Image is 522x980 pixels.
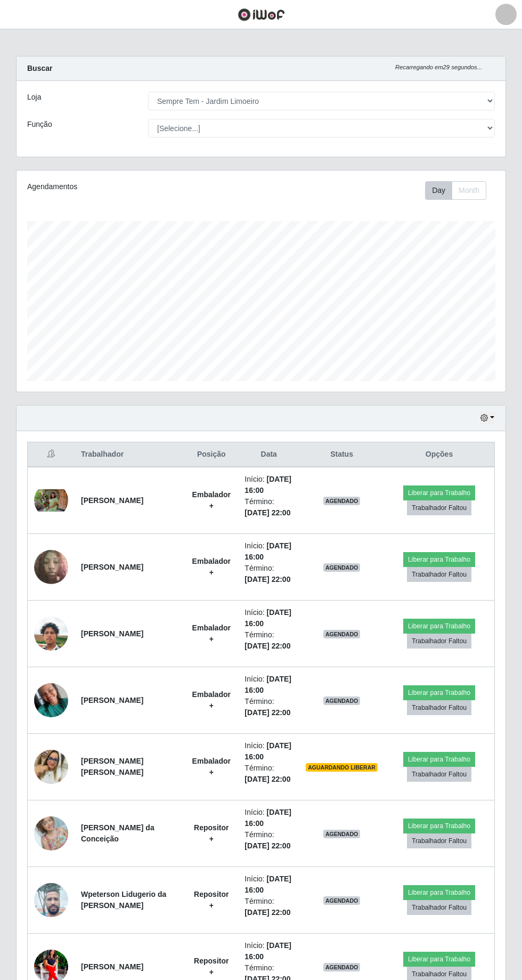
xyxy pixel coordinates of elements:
li: Início: [244,807,293,829]
img: 1744720171355.jpeg [34,811,68,856]
label: Função [27,119,52,130]
button: Trabalhador Faltou [407,500,471,515]
time: [DATE] 22:00 [244,708,290,717]
strong: Repositor + [194,823,229,843]
strong: Embalador + [192,623,231,643]
strong: Repositor + [194,890,229,910]
button: Liberar para Trabalho [403,752,475,767]
strong: Embalador + [192,690,231,710]
img: 1755991317479.jpeg [34,677,68,723]
button: Day [425,181,452,200]
i: Recarregando em 29 segundos... [395,64,482,70]
li: Início: [244,474,293,496]
span: AGUARDANDO LIBERAR [306,763,378,772]
time: [DATE] 22:00 [244,575,290,584]
time: [DATE] 16:00 [244,675,291,694]
img: CoreUI Logo [238,8,285,21]
strong: Embalador + [192,757,231,776]
span: AGENDADO [323,630,361,638]
li: Término: [244,629,293,652]
span: AGENDADO [323,830,361,838]
strong: Embalador + [192,557,231,577]
button: Trabalhador Faltou [407,833,471,848]
time: [DATE] 16:00 [244,808,291,828]
strong: [PERSON_NAME] [81,496,143,505]
button: Trabalhador Faltou [407,700,471,715]
button: Trabalhador Faltou [407,767,471,782]
div: First group [425,181,486,200]
button: Month [452,181,486,200]
li: Início: [244,674,293,696]
li: Término: [244,496,293,519]
button: Liberar para Trabalho [403,952,475,967]
th: Data [238,442,299,467]
li: Início: [244,940,293,962]
time: [DATE] 16:00 [244,741,291,761]
time: [DATE] 16:00 [244,941,291,961]
img: 1752934097252.jpeg [34,544,68,589]
strong: [PERSON_NAME] [81,629,143,638]
strong: [PERSON_NAME] [81,962,143,971]
strong: [PERSON_NAME] [PERSON_NAME] [81,757,143,776]
li: Término: [244,696,293,718]
button: Liberar para Trabalho [403,485,475,500]
img: 1753209375132.jpeg [34,603,68,664]
button: Trabalhador Faltou [407,634,471,649]
li: Término: [244,829,293,852]
span: AGENDADO [323,963,361,971]
button: Liberar para Trabalho [403,619,475,634]
span: AGENDADO [323,696,361,705]
strong: Wpeterson Lidugerio da [PERSON_NAME] [81,890,166,910]
time: [DATE] 22:00 [244,841,290,850]
strong: [PERSON_NAME] da Conceição [81,823,154,843]
time: [DATE] 16:00 [244,475,291,495]
button: Liberar para Trabalho [403,685,475,700]
li: Término: [244,563,293,585]
button: Liberar para Trabalho [403,819,475,833]
div: Agendamentos [27,181,213,192]
span: AGENDADO [323,563,361,572]
strong: Embalador + [192,490,231,510]
strong: [PERSON_NAME] [81,696,143,704]
time: [DATE] 22:00 [244,642,290,650]
time: [DATE] 16:00 [244,608,291,628]
span: AGENDADO [323,896,361,905]
button: Trabalhador Faltou [407,567,471,582]
strong: Repositor + [194,957,229,976]
span: AGENDADO [323,497,361,505]
li: Término: [244,763,293,785]
time: [DATE] 16:00 [244,874,291,894]
li: Início: [244,873,293,896]
th: Status [299,442,384,467]
th: Trabalhador [75,442,184,467]
button: Liberar para Trabalho [403,885,475,900]
th: Posição [184,442,238,467]
img: 1752894382352.jpeg [34,489,68,512]
li: Término: [244,896,293,918]
th: Opções [384,442,494,467]
time: [DATE] 22:00 [244,775,290,783]
img: 1746027724956.jpeg [34,877,68,922]
button: Trabalhador Faltou [407,900,471,915]
strong: Buscar [27,64,52,72]
li: Início: [244,540,293,563]
time: [DATE] 22:00 [244,508,290,517]
time: [DATE] 16:00 [244,541,291,561]
strong: [PERSON_NAME] [81,563,143,571]
li: Início: [244,740,293,763]
button: Liberar para Trabalho [403,552,475,567]
label: Loja [27,92,41,103]
li: Início: [244,607,293,629]
div: Toolbar with button groups [425,181,495,200]
time: [DATE] 22:00 [244,908,290,917]
img: 1755998859963.jpeg [34,750,68,784]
